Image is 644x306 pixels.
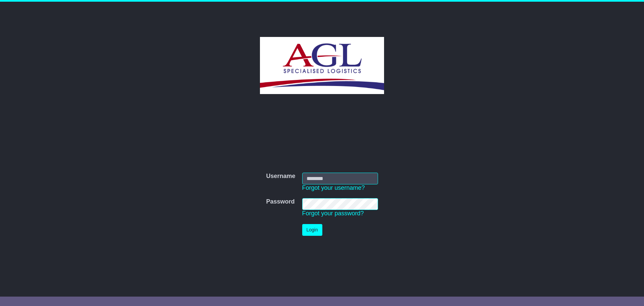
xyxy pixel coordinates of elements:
[266,198,294,206] label: Password
[302,224,322,236] button: Login
[302,184,365,191] a: Forgot your username?
[260,37,384,94] img: AGL SPECIALISED LOGISTICS
[302,210,364,217] a: Forgot your password?
[266,173,295,180] label: Username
